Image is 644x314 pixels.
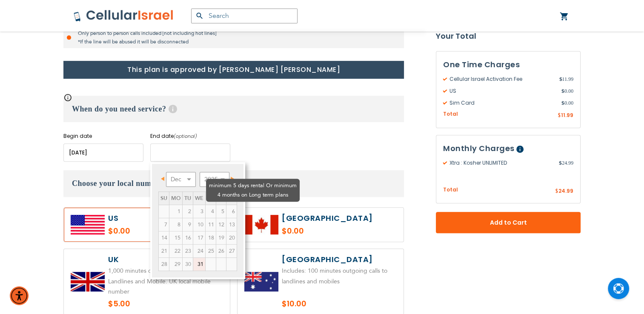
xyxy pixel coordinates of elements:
[443,58,573,71] h3: One Time Charges
[443,159,559,167] span: Xtra : Kosher UNLIMITED
[63,96,404,122] h3: When do you need service?
[443,99,561,107] span: Sim Card
[443,87,561,95] span: US
[559,75,562,83] span: $
[436,30,581,43] strong: Your Total
[166,172,196,187] select: Select month
[561,111,573,119] span: 11.99
[558,187,573,194] span: 24.99
[158,258,169,271] td: minimum 5 days rental Or minimum 4 months on Long term plans
[558,112,561,120] span: $
[561,87,564,95] span: $
[200,172,229,187] select: Select year
[169,258,182,271] span: 29
[226,173,236,184] a: Next
[161,177,164,181] span: Prev
[73,9,174,22] img: Cellular Israel
[10,286,29,305] div: Accessibility Menu
[150,143,230,162] input: MM/DD/YYYY
[443,75,559,83] span: Cellular Israel Activation Fee
[169,258,182,271] td: minimum 5 days rental Or minimum 4 months on Long term plans
[231,177,234,181] span: Next
[191,9,298,23] input: Search
[193,258,205,271] a: 31
[63,132,143,140] label: Begin date
[559,75,573,83] span: 11.99
[436,212,581,233] button: Add to Cart
[561,99,564,107] span: $
[174,133,197,140] i: (optional)
[169,105,177,113] span: Help
[159,173,170,184] a: Prev
[555,188,558,195] span: $
[182,258,193,271] td: minimum 5 days rental Or minimum 4 months on Long term plans
[72,179,163,188] span: Choose your local number
[559,159,573,167] span: 24.99
[63,61,404,79] h1: This plan is approved by [PERSON_NAME] [PERSON_NAME]
[561,87,573,95] span: 0.00
[443,186,458,194] span: Total
[443,143,515,154] span: Monthly Charges
[559,159,562,167] span: $
[561,99,573,107] span: 0.00
[443,110,458,118] span: Total
[516,146,524,153] span: Help
[159,258,169,271] span: 28
[63,27,404,48] li: Only person to person calls included [not including hot lines] *If the line will be abused it wil...
[150,132,230,140] label: End date
[183,258,193,271] span: 30
[63,143,143,162] input: MM/DD/YYYY
[464,218,552,227] span: Add to Cart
